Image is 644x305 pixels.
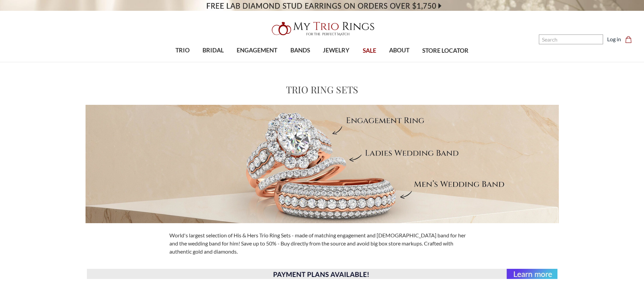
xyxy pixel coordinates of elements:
[284,40,316,62] a: BANDS
[416,40,475,62] a: STORE LOCATOR
[323,46,350,55] span: JEWELRY
[286,83,358,97] h1: Trio Ring Sets
[175,46,190,55] span: TRIO
[86,105,559,223] img: Meet Your Perfect Match MyTrioRings
[363,46,376,55] span: SALE
[422,46,469,55] span: STORE LOCATOR
[268,18,376,40] img: My Trio Rings
[383,40,416,62] a: ABOUT
[356,40,382,62] a: SALE
[165,231,479,256] div: World's largest selection of His & Hers Trio Ring Sets - made of matching engagement and [DEMOGRA...
[539,34,603,44] input: Search
[607,35,621,43] a: Log in
[389,46,409,55] span: ABOUT
[625,36,632,43] svg: cart.cart_preview
[196,40,230,62] a: BRIDAL
[316,40,356,62] a: JEWELRY
[625,35,636,43] a: Cart with 0 items
[237,46,277,55] span: ENGAGEMENT
[230,40,284,62] a: ENGAGEMENT
[202,46,224,55] span: BRIDAL
[187,18,457,40] a: My Trio Rings
[290,46,310,55] span: BANDS
[169,40,196,62] a: TRIO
